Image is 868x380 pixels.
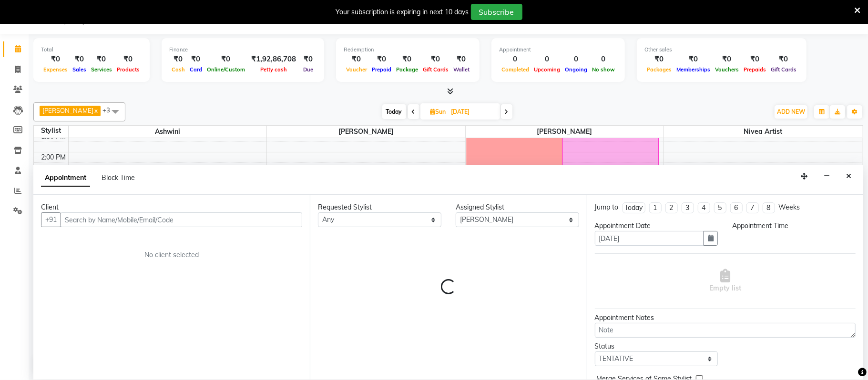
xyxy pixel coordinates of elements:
[70,66,89,73] span: Sales
[595,221,718,231] div: Appointment Date
[768,54,799,65] div: ₹0
[562,66,590,73] span: Ongoing
[420,54,451,65] div: ₹0
[451,54,472,65] div: ₹0
[842,169,856,184] button: Close
[595,341,718,351] div: Status
[187,54,204,65] div: ₹0
[682,202,694,213] li: 3
[64,250,279,260] div: No client selected
[41,212,61,227] button: +91
[394,54,420,65] div: ₹0
[114,54,142,65] div: ₹0
[732,221,856,231] div: Appointment Time
[344,46,472,54] div: Redemption
[471,4,522,20] button: Subscribe
[644,46,799,54] div: Other sales
[267,126,465,138] span: [PERSON_NAME]
[449,105,496,119] input: 2025-09-07
[665,202,678,213] li: 2
[730,202,743,213] li: 6
[456,202,579,212] div: Assigned Stylist
[595,202,619,212] div: Jump to
[258,66,289,73] span: Petty cash
[89,66,114,73] span: Services
[169,66,187,73] span: Cash
[775,105,807,119] button: ADD NEW
[204,54,247,65] div: ₹0
[300,54,317,65] div: ₹0
[644,54,674,65] div: ₹0
[746,202,759,213] li: 7
[713,54,741,65] div: ₹0
[41,202,302,212] div: Client
[709,269,741,293] span: Empty list
[336,7,469,17] div: Your subscription is expiring in next 10 days
[61,212,302,227] input: Search by Name/Mobile/Email/Code
[499,66,531,73] span: Completed
[768,66,799,73] span: Gift Cards
[674,54,713,65] div: ₹0
[41,54,70,65] div: ₹0
[531,54,562,65] div: 0
[40,152,68,162] div: 2:00 PM
[301,66,316,73] span: Due
[102,106,117,114] span: +3
[499,54,531,65] div: 0
[499,46,617,54] div: Appointment
[34,126,68,136] div: Stylist
[713,66,741,73] span: Vouchers
[763,202,775,213] li: 8
[69,126,267,138] span: Ashwini
[531,66,562,73] span: Upcoming
[644,66,674,73] span: Packages
[741,54,768,65] div: ₹0
[590,66,617,73] span: No show
[41,46,142,54] div: Total
[779,202,800,212] div: Weeks
[344,66,369,73] span: Voucher
[41,66,70,73] span: Expenses
[428,108,449,115] span: Sun
[102,173,135,182] span: Block Time
[466,126,664,138] span: [PERSON_NAME]
[247,54,300,65] div: ₹1,92,86,708
[114,66,142,73] span: Products
[664,126,862,138] span: Nivea Artist
[369,54,394,65] div: ₹0
[89,54,114,65] div: ₹0
[41,170,90,187] span: Appointment
[169,46,317,54] div: Finance
[169,54,187,65] div: ₹0
[595,231,705,246] input: yyyy-mm-dd
[698,202,710,213] li: 4
[595,313,856,323] div: Appointment Notes
[714,202,726,213] li: 5
[344,54,369,65] div: ₹0
[674,66,713,73] span: Memberships
[625,203,643,213] div: Today
[741,66,768,73] span: Prepaids
[204,66,247,73] span: Online/Custom
[562,54,590,65] div: 0
[318,202,441,212] div: Requested Stylist
[649,202,662,213] li: 1
[382,104,406,119] span: Today
[590,54,617,65] div: 0
[187,66,204,73] span: Card
[777,108,805,115] span: ADD NEW
[70,54,89,65] div: ₹0
[93,107,98,114] a: x
[369,66,394,73] span: Prepaid
[394,66,420,73] span: Package
[42,107,93,114] span: [PERSON_NAME]
[420,66,451,73] span: Gift Cards
[451,66,472,73] span: Wallet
